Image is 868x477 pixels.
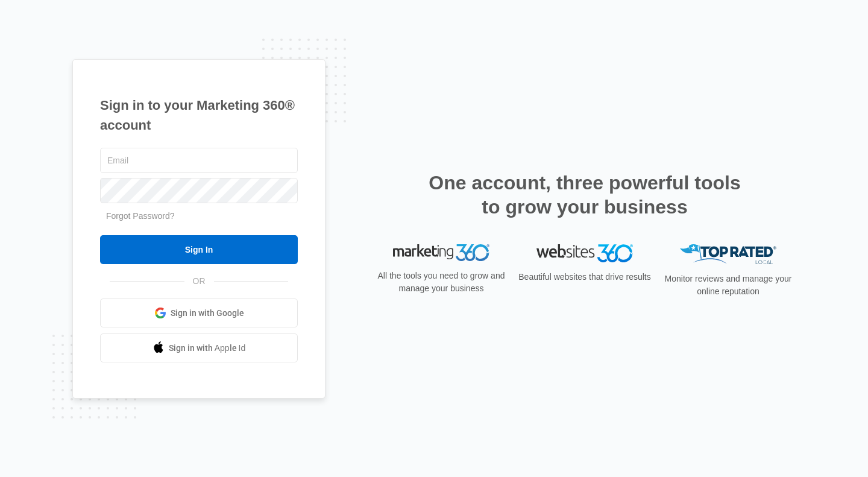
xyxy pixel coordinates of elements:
[169,342,246,355] span: Sign in with Apple Id
[536,244,633,262] img: Websites 360
[393,244,489,261] img: Marketing 360
[374,270,509,295] p: All the tools you need to grow and manage your business
[106,211,175,221] a: Forgot Password?
[680,244,776,264] img: Top Rated Local
[100,235,298,264] input: Sign In
[184,275,214,288] span: OR
[661,273,796,298] p: Monitor reviews and manage your online reputation
[100,95,298,135] h1: Sign in to your Marketing 360® account
[517,271,652,283] p: Beautiful websites that drive results
[425,171,744,219] h2: One account, three powerful tools to grow your business
[171,307,244,320] span: Sign in with Google
[100,299,298,327] a: Sign in with Google
[100,333,298,362] a: Sign in with Apple Id
[100,148,298,173] input: Email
